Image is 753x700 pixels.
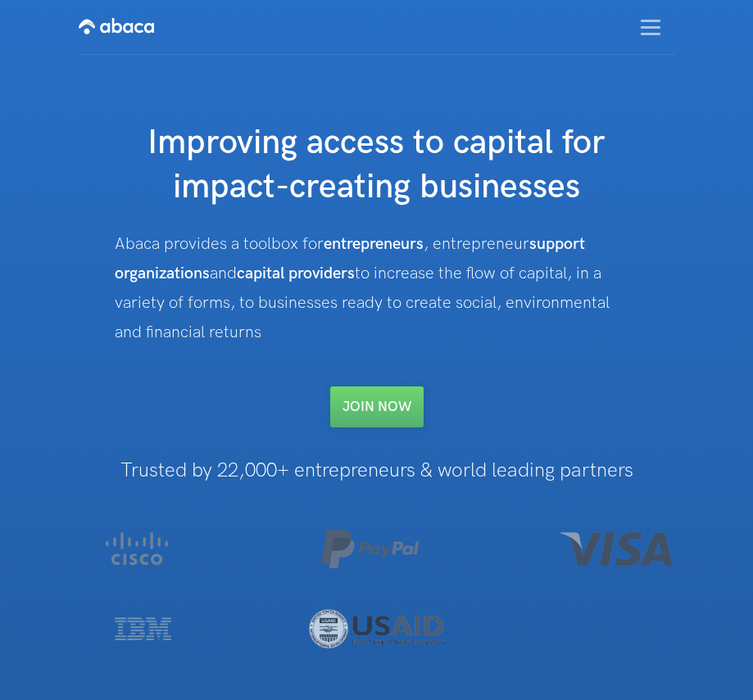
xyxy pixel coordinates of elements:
img: Abaca logo [79,13,154,39]
h1: Improving access to capital for impact-creating businesses [49,121,705,210]
strong: entrepreneurs [324,234,424,254]
div: Abaca provides a toolbox for , entrepreneur and to increase the flow of capital, in a variety of ... [115,229,639,347]
div: menu [626,3,675,50]
a: Join NOW [330,386,424,427]
strong: capital providers [237,264,355,283]
h1: Trusted by 22,000+ entrepreneurs & world leading partners [16,460,737,481]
